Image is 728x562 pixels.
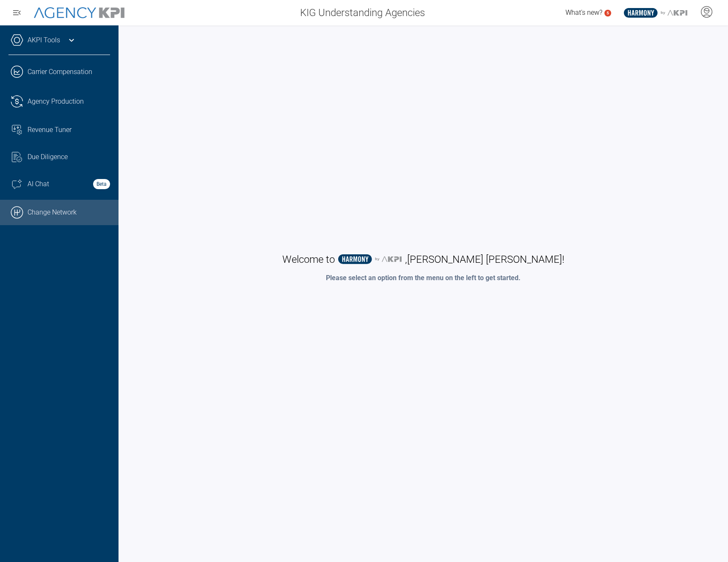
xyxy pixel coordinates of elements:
[300,5,425,20] span: KIG Understanding Agencies
[28,35,60,45] a: AKPI Tools
[282,253,564,266] h1: Welcome to , [PERSON_NAME] [PERSON_NAME] !
[28,152,110,162] div: Due Diligence
[604,10,611,17] a: 5
[34,7,124,19] img: AgencyKPI
[28,179,49,189] span: AI Chat
[565,8,602,17] span: What's new?
[607,11,609,15] text: 5
[93,179,110,189] strong: Beta
[28,125,110,135] div: Revenue Tuner
[326,273,521,283] p: Please select an option from the menu on the left to get started.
